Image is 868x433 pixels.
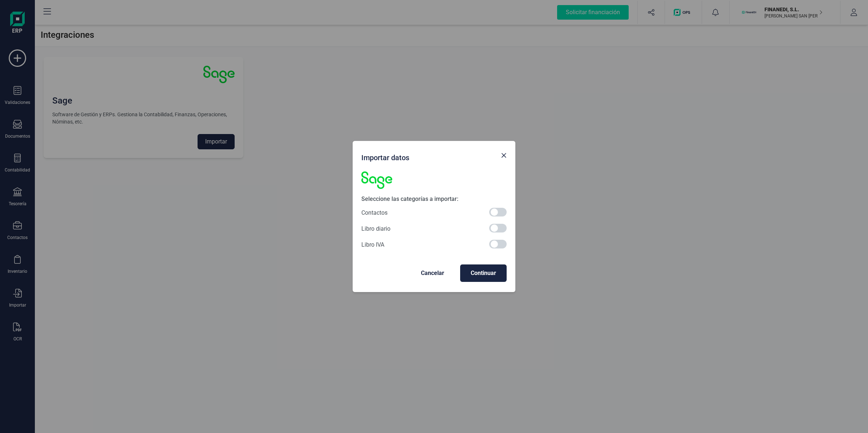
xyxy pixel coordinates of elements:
[498,150,510,161] button: Close
[361,171,392,189] img: sage
[361,224,390,233] span: Libro diario
[361,150,495,163] div: Importar datos
[361,240,384,249] span: Libro IVA
[460,264,507,282] button: Continuar
[409,264,456,282] button: Cancelar
[361,209,388,217] span: Contactos
[361,195,458,203] span: Seleccione las categorías a importar:
[415,269,450,278] span: Cancelar
[466,269,501,278] span: Continuar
